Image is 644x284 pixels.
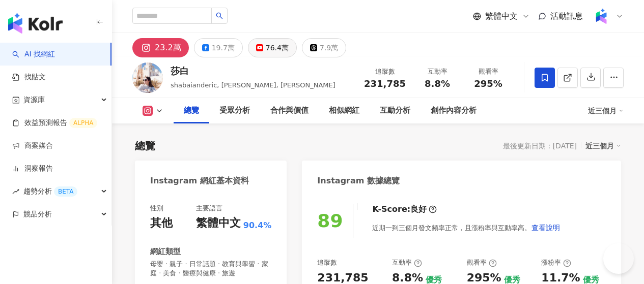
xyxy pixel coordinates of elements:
div: 主要語言 [196,204,222,213]
div: 其他 [150,215,173,231]
div: 追蹤數 [364,67,406,77]
button: 19.7萬 [194,38,243,57]
div: 良好 [410,204,427,215]
div: 89 [317,210,343,231]
div: 互動分析 [380,105,410,117]
span: 資源庫 [23,88,45,111]
img: Kolr%20app%20icon%20%281%29.png [592,7,611,26]
div: 觀看率 [467,258,497,267]
a: 找貼文 [12,72,46,82]
span: rise [12,188,19,195]
span: 趨勢分析 [23,180,77,203]
div: 相似網紅 [329,105,359,117]
div: 近三個月 [588,103,624,119]
button: 7.9萬 [302,38,346,57]
div: 19.7萬 [212,41,235,55]
a: 效益預測報告ALPHA [12,118,97,128]
span: 231,785 [364,78,406,89]
a: searchAI 找網紅 [12,49,55,59]
div: Instagram 網紅基本資料 [150,175,249,186]
div: 7.9萬 [320,41,338,55]
div: 繁體中文 [196,215,241,231]
span: shabaianderic, [PERSON_NAME], [PERSON_NAME] [171,81,335,89]
div: 網紅類型 [150,246,181,257]
span: 8.8% [425,79,450,89]
div: 總覽 [184,105,199,117]
div: 觀看率 [469,67,508,77]
div: 23.2萬 [155,41,181,55]
div: 莎白 [171,65,335,77]
div: 合作與價值 [270,105,309,117]
span: 查看說明 [531,224,560,232]
span: 競品分析 [23,203,52,226]
span: 繁體中文 [485,11,518,22]
div: 76.4萬 [266,41,289,55]
div: BETA [54,186,77,197]
span: 90.4% [243,220,272,231]
div: 最後更新日期：[DATE] [503,142,577,150]
div: 近期一到三個月發文頻率正常，且漲粉率與互動率高。 [372,217,561,238]
div: 性別 [150,204,163,213]
span: 活動訊息 [550,11,583,21]
button: 23.2萬 [132,38,189,57]
div: 互動率 [392,258,422,267]
div: 漲粉率 [541,258,571,267]
a: 洞察報告 [12,164,53,174]
div: K-Score : [372,204,437,215]
button: 查看說明 [531,217,561,238]
button: 76.4萬 [248,38,297,57]
div: 總覽 [135,139,155,153]
div: 近三個月 [585,139,621,152]
img: KOL Avatar [132,62,163,93]
div: Instagram 數據總覽 [317,175,400,186]
img: logo [8,13,63,34]
div: 追蹤數 [317,258,337,267]
a: 商案媒合 [12,141,53,151]
iframe: Help Scout Beacon - Open [603,243,634,274]
span: 母嬰 · 親子 · 日常話題 · 教育與學習 · 家庭 · 美食 · 醫療與健康 · 旅遊 [150,260,271,278]
span: search [216,12,223,19]
span: 295% [474,79,502,89]
div: 互動率 [418,67,457,77]
div: 受眾分析 [219,105,250,117]
div: 創作內容分析 [431,105,477,117]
